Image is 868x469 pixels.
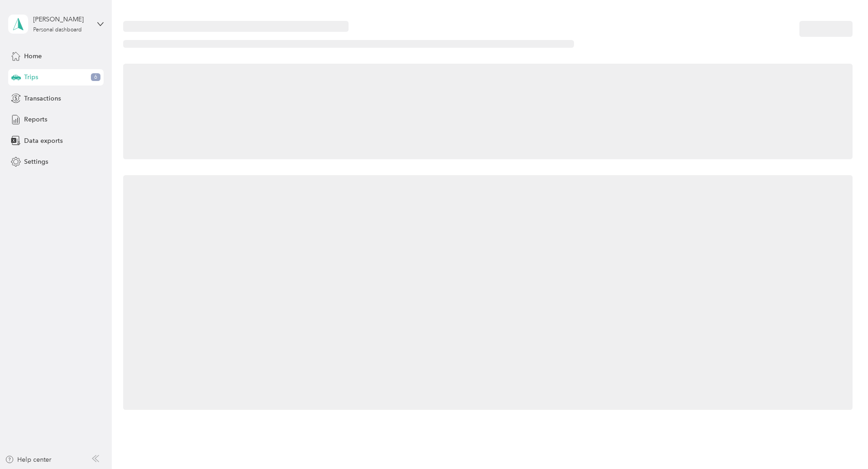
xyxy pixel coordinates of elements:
[33,15,90,24] div: [PERSON_NAME]
[817,418,868,469] iframe: Everlance-gr Chat Button Frame
[24,115,47,124] span: Reports
[24,72,38,82] span: Trips
[91,73,100,81] span: 6
[33,27,82,33] div: Personal dashboard
[5,455,51,464] button: Help center
[24,51,42,61] span: Home
[24,94,61,103] span: Transactions
[24,157,48,166] span: Settings
[24,136,63,146] span: Data exports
